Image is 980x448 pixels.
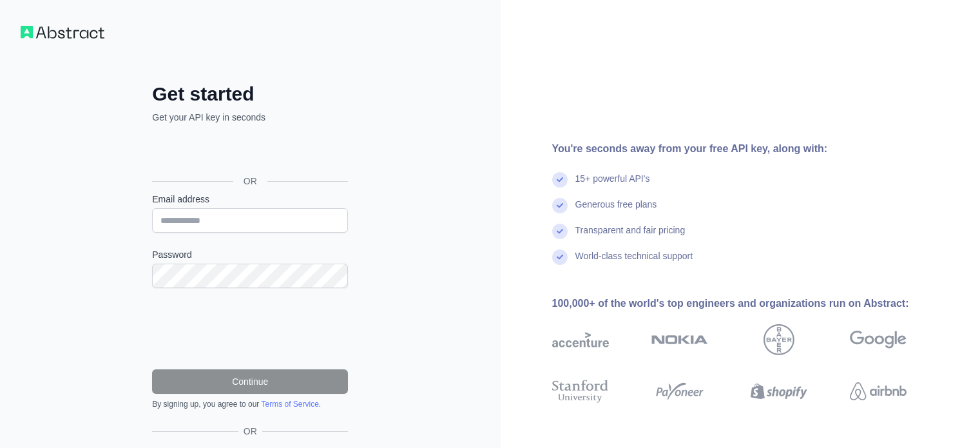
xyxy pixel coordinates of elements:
img: google [850,324,907,355]
span: OR [238,425,262,438]
img: check mark [552,198,568,213]
label: Email address [152,193,348,206]
iframe: Sign in with Google Button [146,138,352,166]
div: 100,000+ of the world's top engineers and organizations run on Abstract: [552,296,948,311]
div: Generous free plans [575,198,657,224]
img: payoneer [651,377,708,405]
h2: Get started [152,83,348,106]
a: Terms of Service [261,400,318,409]
div: Transparent and fair pricing [575,224,686,249]
div: You're seconds away from your free API key, along with: [552,141,948,157]
div: By signing up, you agree to our . [152,399,348,409]
div: World-class technical support [575,249,693,275]
img: airbnb [850,377,907,405]
img: Workflow [21,26,104,39]
iframe: reCAPTCHA [152,304,348,354]
p: Get your API key in seconds [152,111,348,124]
img: accenture [552,324,609,355]
div: 15+ powerful API's [575,172,650,198]
img: check mark [552,224,568,239]
span: OR [233,175,267,188]
img: bayer [764,324,794,355]
img: check mark [552,249,568,265]
label: Password [152,248,348,261]
img: check mark [552,172,568,188]
button: Continue [152,369,348,394]
img: shopify [751,377,807,405]
img: nokia [651,324,708,355]
img: stanford university [552,377,609,405]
